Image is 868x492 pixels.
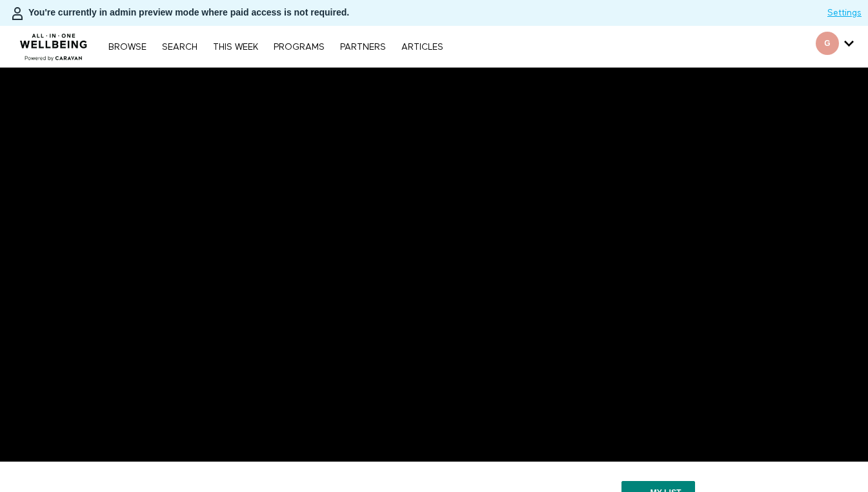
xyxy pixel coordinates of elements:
img: CARAVAN [15,24,93,63]
a: ARTICLES [395,43,450,52]
a: PARTNERS [334,43,392,52]
nav: Primary [102,40,449,53]
a: THIS WEEK [207,43,265,52]
a: Search [156,43,204,52]
div: Secondary [806,26,863,67]
a: Browse [102,43,153,52]
a: PROGRAMS [267,43,331,52]
a: Settings [827,6,862,19]
img: person-bdfc0eaa9744423c596e6e1c01710c89950b1dff7c83b5d61d716cfd8139584f.svg [10,6,25,21]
